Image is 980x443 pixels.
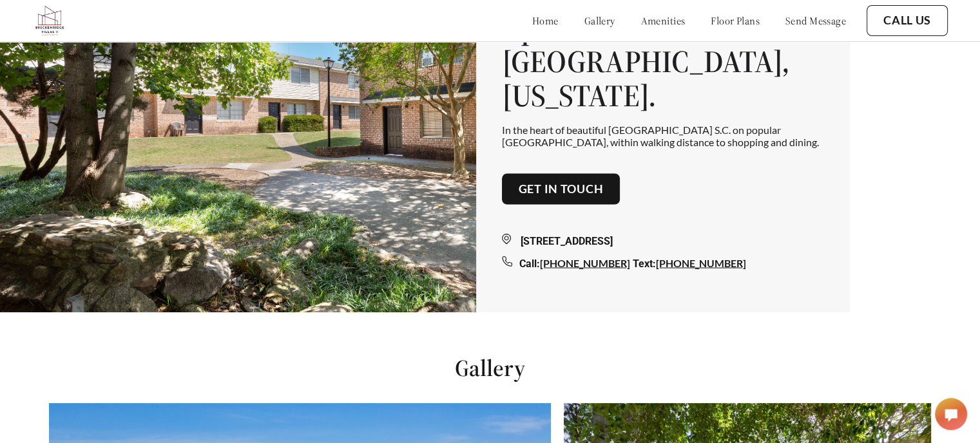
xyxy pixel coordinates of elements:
[519,257,540,269] span: Call:
[502,233,824,249] div: [STREET_ADDRESS]
[32,3,67,38] img: bv2_logo.png
[641,14,686,27] a: amenities
[633,257,656,269] span: Text:
[883,14,931,28] a: Call Us
[502,123,824,147] p: In the heart of beautiful [GEOGRAPHIC_DATA] S.C. on popular [GEOGRAPHIC_DATA], within walking dis...
[867,5,948,36] button: Call Us
[532,14,559,27] a: home
[711,14,760,27] a: floor plans
[785,14,846,27] a: send message
[502,174,620,205] button: Get in touch
[584,14,615,27] a: gallery
[656,256,746,269] a: [PHONE_NUMBER]
[519,182,604,196] a: Get in touch
[540,256,630,269] a: [PHONE_NUMBER]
